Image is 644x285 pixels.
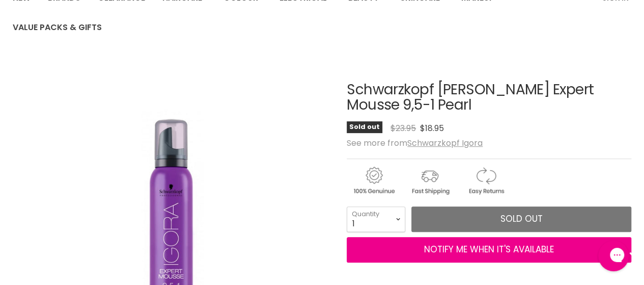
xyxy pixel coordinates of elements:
iframe: Gorgias live chat messenger [593,237,634,275]
button: NOTIFY ME WHEN IT'S AVAILABLE [347,237,631,263]
span: $23.95 [390,122,416,134]
span: See more from [347,137,483,149]
a: Schwarzkopf Igora [407,137,483,149]
span: Sold out [500,213,543,225]
span: Sold out [347,121,382,133]
a: Value Packs & Gifts [5,17,109,38]
h1: Schwarzkopf [PERSON_NAME] Expert Mousse 9,5-1 Pearl [347,82,631,114]
button: Sold out [411,206,631,232]
select: Quantity [347,206,405,232]
span: $18.95 [420,122,444,134]
img: genuine.gif [347,165,401,196]
img: shipping.gif [403,165,457,196]
img: returns.gif [459,165,513,196]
